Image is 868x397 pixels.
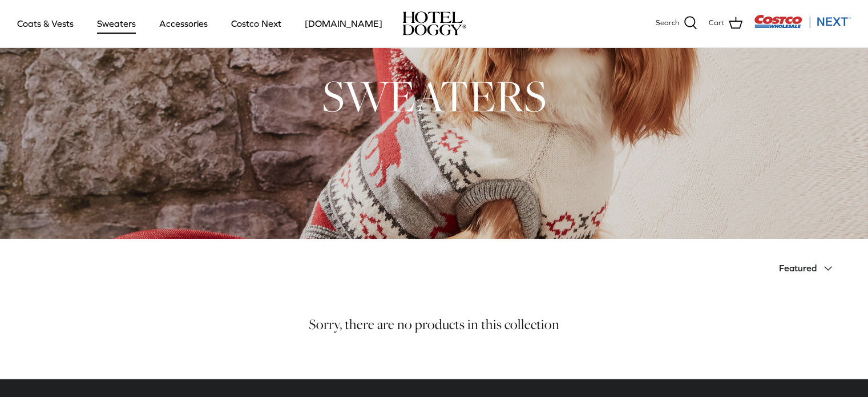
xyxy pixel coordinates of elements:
h1: SWEATERS [29,68,839,124]
a: Accessories [149,4,218,43]
a: Cart [709,16,742,31]
a: Visit Costco Next [754,22,851,30]
span: Cart [709,17,724,29]
span: Search [656,17,679,29]
img: Costco Next [754,14,851,29]
img: hoteldoggycom [402,11,466,35]
span: Featured [779,263,817,273]
button: Featured [779,256,839,281]
a: [DOMAIN_NAME] [294,4,393,43]
h5: Sorry, there are no products in this collection [29,315,839,333]
a: Search [656,16,697,31]
a: hoteldoggy.com hoteldoggycom [402,11,466,35]
a: Coats & Vests [7,4,84,43]
a: Costco Next [221,4,292,43]
a: Sweaters [87,4,146,43]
